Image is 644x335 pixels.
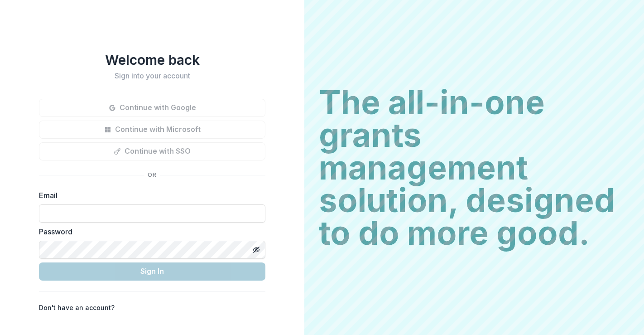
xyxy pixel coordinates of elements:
[39,72,265,80] h2: Sign into your account
[39,262,265,281] button: Sign In
[39,190,260,201] label: Email
[39,99,265,117] button: Continue with Google
[39,226,260,237] label: Password
[39,121,265,139] button: Continue with Microsoft
[39,303,115,312] p: Don't have an account?
[39,142,265,160] button: Continue with SSO
[39,52,265,68] h1: Welcome back
[249,243,264,257] button: Toggle password visibility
